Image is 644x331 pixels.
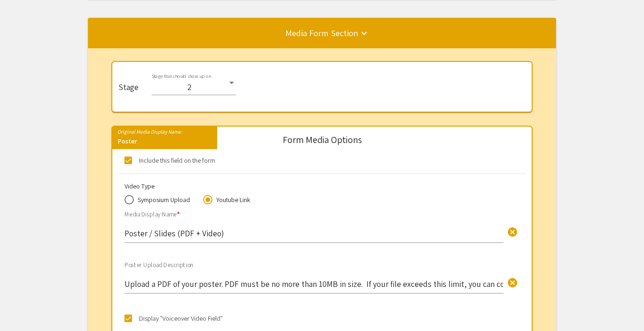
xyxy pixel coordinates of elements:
span: Display "Voiceover Video Field" [139,313,223,324]
iframe: Chat [7,289,40,324]
span: cancel [507,277,518,288]
span: cancel [507,226,518,238]
mat-expansion-panel-header: Media Form Section [88,18,556,48]
span: Youtube Link [212,195,250,204]
mat-icon: keyboard_arrow_down [359,28,370,39]
input: Description [124,278,504,289]
div: Poster [112,136,217,149]
h5: Form Media Options [283,134,362,145]
button: Clear [503,222,522,241]
mat-label: Original Media Display Name: [112,126,183,135]
span: Symposium Upload [134,195,190,204]
span: 2 [187,82,191,92]
span: Include this field on the form [139,155,215,166]
mat-label: Video Type [124,182,154,190]
div: Media Form Section [88,26,556,39]
input: Display name [124,228,504,239]
button: Clear [503,272,522,291]
mat-label: Stage [118,83,139,92]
